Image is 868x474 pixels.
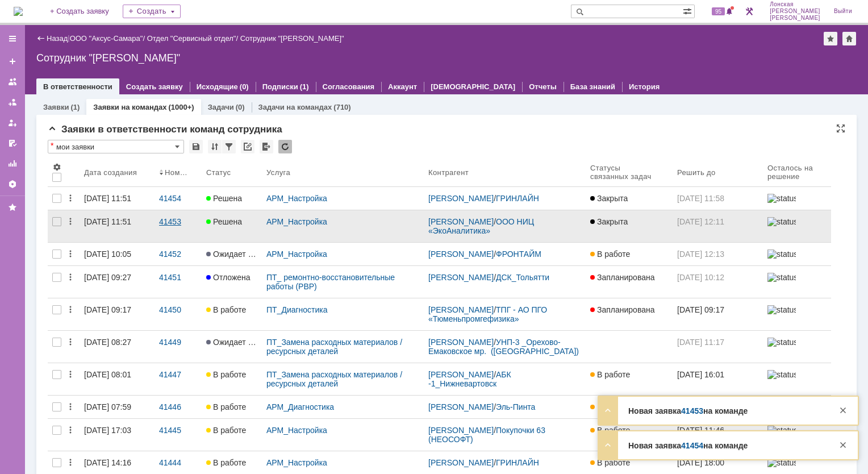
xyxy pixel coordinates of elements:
[159,250,197,259] div: 41452
[202,331,262,363] a: Ожидает ответа контрагента
[36,52,857,64] div: Сотрудник "[PERSON_NAME]"
[428,426,494,435] a: [PERSON_NAME]
[80,243,155,265] a: [DATE] 10:05
[80,298,155,330] a: [DATE] 09:17
[66,250,75,259] div: Действия
[3,93,22,111] a: Заявки в моей ответственности
[66,273,75,282] div: Действия
[824,32,837,45] div: Добавить в избранное
[428,194,494,203] a: [PERSON_NAME]
[126,82,183,91] a: Создать заявку
[262,158,424,187] th: Услуга
[66,426,75,435] div: Действия
[208,140,222,153] div: Сортировка...
[428,194,581,203] div: /
[681,406,703,415] a: 41453
[155,419,202,451] a: 41445
[770,1,820,8] span: Лонская
[202,243,262,265] a: Ожидает ответа контрагента
[123,5,181,18] div: Создать
[266,402,334,411] a: АРМ_Диагностика
[159,273,197,282] div: 41451
[629,82,660,91] a: История
[428,217,581,235] div: /
[155,210,202,242] a: 41453
[68,34,69,42] div: |
[84,370,131,379] div: [DATE] 08:01
[836,438,850,452] div: Закрыть
[496,250,541,259] a: ФРОНТАЙМ
[677,168,716,177] div: Решить до
[428,458,581,467] div: /
[681,441,703,450] a: 41454
[586,298,673,330] a: Запланирована
[428,338,581,356] div: /
[197,82,238,91] a: Исходящие
[84,458,131,467] div: [DATE] 14:16
[628,441,748,450] strong: Новая заявка на команде
[66,370,75,379] div: Действия
[428,273,494,282] a: [PERSON_NAME]
[159,458,197,467] div: 41444
[590,273,655,282] span: Запланирована
[590,250,630,259] span: В работе
[428,458,494,467] a: [PERSON_NAME]
[51,142,53,149] div: Настройки списка отличаются от сохраненных в виде
[155,363,202,395] a: 41447
[586,419,673,451] a: В работе
[590,426,630,435] span: В работе
[333,103,350,111] div: (710)
[47,34,68,43] a: Назад
[586,363,673,395] a: В работе
[677,458,724,467] span: [DATE] 18:00
[206,168,231,177] div: Статус
[767,250,796,259] img: statusbar-100 (1).png
[84,250,131,259] div: [DATE] 10:05
[266,194,327,203] a: АРМ_Настройка
[202,298,262,330] a: В работе
[66,402,75,411] div: Действия
[428,250,581,259] div: /
[159,426,197,435] div: 41445
[168,103,194,111] div: (1000+)
[590,164,659,181] div: Статусы связанных задач
[206,250,319,259] span: Ожидает ответа контрагента
[93,103,166,111] a: Заявки на командах
[66,194,75,203] div: Действия
[84,402,131,411] div: [DATE] 07:59
[206,426,246,435] span: В работе
[763,331,831,363] a: statusbar-100 (1).png
[43,103,69,111] a: Заявки
[673,210,763,242] a: [DATE] 12:11
[155,298,202,330] a: 41450
[240,34,344,43] div: Сотрудник "[PERSON_NAME]"
[770,15,820,22] span: [PERSON_NAME]
[48,124,282,135] span: Заявки в ответственности команд сотрудника
[742,5,756,18] a: Перейти в интерфейс администратора
[206,305,246,314] span: В работе
[266,168,291,177] div: Услуга
[147,34,236,43] a: Отдел "Сервисный отдел"
[300,82,309,91] div: (1)
[590,370,630,379] span: В работе
[80,331,155,363] a: [DATE] 08:27
[155,451,202,474] a: 41444
[586,243,673,265] a: В работе
[428,217,536,235] a: ООО НИЦ «ЭкоАналитика»
[80,187,155,210] a: [DATE] 11:51
[428,305,549,323] a: ТПГ - АО ПГО «Тюменьпромгефизика»
[258,103,332,111] a: Задачи на командах
[159,217,197,226] div: 41453
[206,370,246,379] span: В работе
[428,426,548,444] a: Покупочки 63 (НЕОСОФТ)
[677,370,724,379] span: [DATE] 16:01
[70,34,143,43] a: ООО "Аксус-Самара"
[266,250,327,259] a: АРМ_Настройка
[770,8,820,15] span: [PERSON_NAME]
[428,273,581,282] div: /
[428,305,494,314] a: [PERSON_NAME]
[767,194,796,203] img: statusbar-100 (1).png
[202,266,262,298] a: Отложена
[767,305,796,314] img: statusbar-100 (1).png
[767,370,796,379] img: statusbar-60 (1).png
